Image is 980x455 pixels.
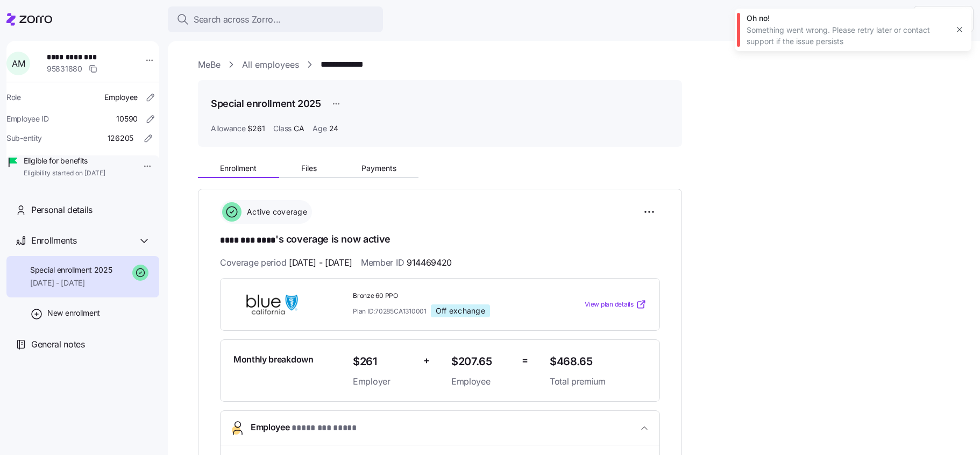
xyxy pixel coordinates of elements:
[361,165,396,172] span: Payments
[24,155,105,166] span: Eligible for benefits
[220,256,352,269] span: Coverage period
[6,133,42,144] span: Sub-entity
[251,421,357,435] span: Employee
[585,300,634,310] span: View plan details
[294,123,304,134] span: CA
[313,123,326,134] span: Age
[198,58,221,72] a: MeBe
[233,292,311,317] img: BlueShield of California
[6,113,49,124] span: Employee ID
[244,207,307,217] span: Active coverage
[24,169,105,178] span: Eligibility started on [DATE]
[353,307,427,316] span: Plan ID: 70285CA1310001
[747,25,948,47] div: Something went wrong. Please retry later or contact support if the issue persists
[242,58,299,72] a: All employees
[211,97,321,110] h1: Special enrollment 2025
[451,353,513,371] span: $207.65
[108,133,133,144] span: 126205
[361,256,452,269] span: Member ID
[31,234,76,247] span: Enrollments
[329,123,338,134] span: 24
[247,123,265,134] span: $261
[747,13,948,24] div: Oh no!
[211,123,245,134] span: Allowance
[47,63,82,74] span: 95831880
[550,375,647,388] span: Total premium
[194,13,281,26] span: Search across Zorro...
[407,256,452,269] span: 914469420
[353,353,415,371] span: $261
[585,299,647,310] a: View plan details
[423,353,430,368] span: +
[104,92,138,103] span: Employee
[30,278,112,288] span: [DATE] - [DATE]
[353,292,541,301] span: Bronze 60 PPO
[233,353,314,366] span: Monthly breakdown
[30,265,112,275] span: Special enrollment 2025
[353,375,415,388] span: Employer
[6,92,21,103] span: Role
[220,232,660,247] h1: 's coverage is now active
[550,353,647,371] span: $468.65
[31,203,93,217] span: Personal details
[168,6,383,32] button: Search across Zorro...
[436,306,485,316] span: Off exchange
[451,375,513,388] span: Employee
[289,256,352,269] span: [DATE] - [DATE]
[12,59,25,68] span: A M
[273,123,292,134] span: Class
[522,353,528,368] span: =
[116,113,138,124] span: 10590
[220,165,257,172] span: Enrollment
[301,165,317,172] span: Files
[47,308,100,318] span: New enrollment
[31,338,85,351] span: General notes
